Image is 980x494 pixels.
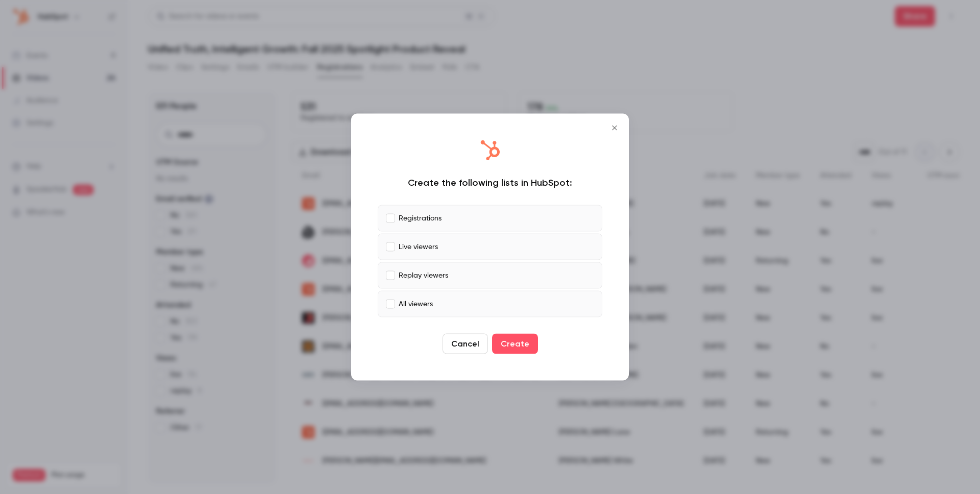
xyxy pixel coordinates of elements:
button: Create [492,334,538,354]
p: Registrations [399,213,442,224]
button: Close [604,118,625,138]
div: Create the following lists in HubSpot: [378,177,602,189]
p: Replay viewers [399,270,448,281]
p: Live viewers [399,241,438,252]
button: Cancel [443,334,488,354]
p: All viewers [399,299,433,309]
